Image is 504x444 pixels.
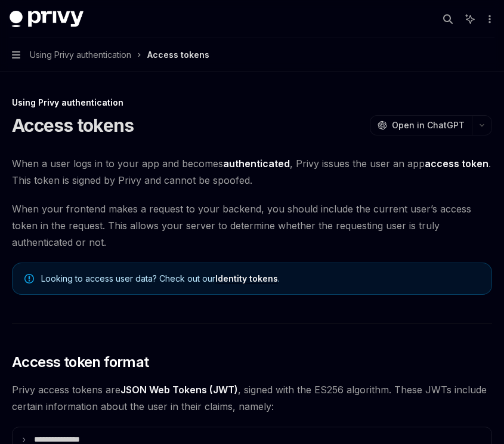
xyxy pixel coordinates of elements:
a: Identity tokens [215,273,278,284]
span: Using Privy authentication [30,48,131,62]
button: Open in ChatGPT [370,115,472,135]
h1: Access tokens [12,115,134,136]
span: When a user logs in to your app and becomes , Privy issues the user an app . This token is signed... [12,155,492,189]
span: Privy access tokens are , signed with the ES256 algorithm. These JWTs include certain information... [12,381,492,415]
span: Looking to access user data? Check out our . [41,273,480,285]
div: Using Privy authentication [12,97,492,109]
svg: Note [24,274,34,283]
span: Access token format [12,353,149,372]
img: dark logo [10,11,84,27]
button: More actions [483,11,494,27]
span: Open in ChatGPT [392,119,465,131]
strong: access token [425,158,488,169]
span: When your frontend makes a request to your backend, you should include the current user’s access ... [12,201,492,251]
a: JSON Web Tokens (JWT) [120,384,238,396]
strong: authenticated [223,158,290,169]
div: Access tokens [147,48,209,62]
